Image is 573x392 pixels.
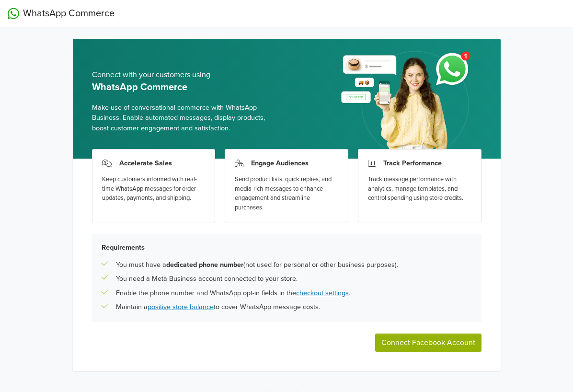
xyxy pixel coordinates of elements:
p: Maintain a to cover WhatsApp message costs. [116,302,320,312]
div: Send product lists, quick replies, and media-rich messages to enhance engagement and streamline p... [235,175,338,212]
a: checkout settings [296,289,349,297]
button: Connect Facebook Account [375,334,481,352]
b: dedicated phone number [166,261,243,269]
div: Track message performance with analytics, manage templates, and control spending using store cred... [368,175,471,203]
h5: WhatsApp Commerce [92,81,279,93]
span: WhatsApp Commerce [23,6,115,21]
p: You must have a (not used for personal or other business purposes). [116,260,398,270]
p: Enable the phone number and WhatsApp opt-in fields in the . [116,288,350,299]
img: whatsapp_setup_banner [333,46,481,159]
h3: Accelerate Sales [119,159,172,167]
a: positive store balance [148,303,214,311]
h3: Track Performance [383,159,442,167]
h5: Requirements [102,243,472,252]
h5: Connect with your customers using [92,70,279,80]
p: You need a Meta Business account connected to your store. [116,274,298,284]
div: Keep customers informed with real-time WhatsApp messages for order updates, payments, and shipping. [102,175,206,203]
img: WhatsApp [8,8,19,19]
span: Make use of conversational commerce with WhatsApp Business. Enable automated messages, display pr... [92,103,279,134]
h3: Engage Audiences [251,159,309,167]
